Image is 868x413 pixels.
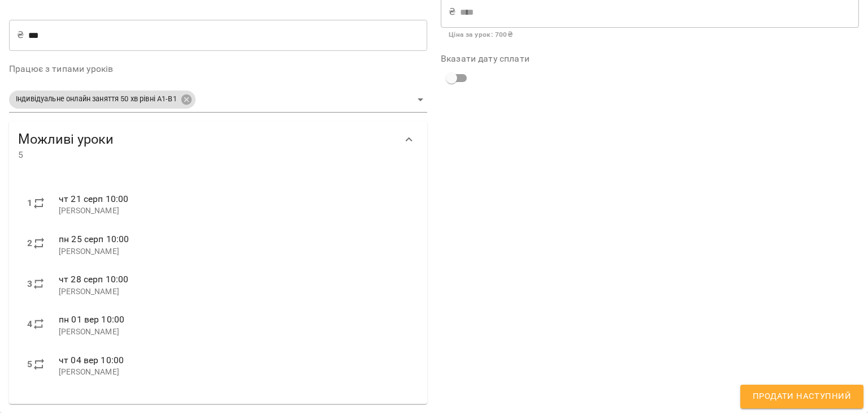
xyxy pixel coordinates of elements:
[27,236,32,250] label: 2
[9,87,427,113] div: Індивідуальне онлайн заняття 50 хв рівні А1-В1
[59,286,409,298] p: [PERSON_NAME]
[740,385,863,408] button: Продати наступний
[9,94,184,105] span: Індивідуальне онлайн заняття 50 хв рівні А1-В1
[27,358,32,371] label: 5
[59,355,124,365] span: чт 04 вер 10:00
[59,246,409,257] p: [PERSON_NAME]
[59,314,124,325] span: пн 01 вер 10:00
[59,326,409,338] p: [PERSON_NAME]
[27,317,32,331] label: 4
[449,31,513,38] b: Ціна за урок : 700 ₴
[753,389,851,404] span: Продати наступний
[59,274,128,285] span: чт 28 серп 10:00
[441,54,859,63] label: Вказати дату сплати
[9,64,427,74] label: Працює з типами уроків
[27,277,32,291] label: 3
[18,148,396,162] span: 5
[27,196,32,210] label: 1
[396,126,423,153] button: Show more
[18,131,396,148] span: Можливі уроки
[449,5,455,19] p: ₴
[17,28,24,42] p: ₴
[59,234,129,244] span: пн 25 серп 10:00
[59,367,409,378] p: [PERSON_NAME]
[59,205,409,217] p: [PERSON_NAME]
[9,91,196,109] div: Індивідуальне онлайн заняття 50 хв рівні А1-В1
[59,193,128,204] span: чт 21 серп 10:00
